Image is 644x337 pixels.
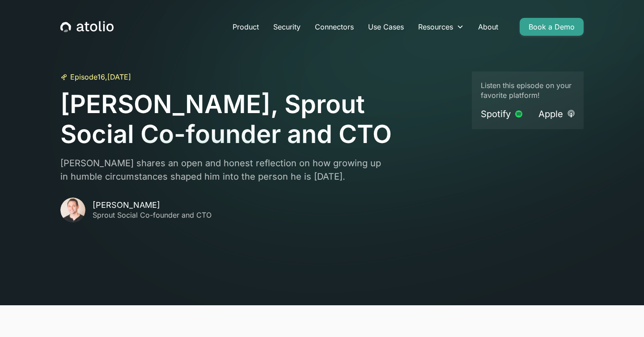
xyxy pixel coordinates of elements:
[97,72,105,82] div: 16
[538,108,563,120] div: Apple
[266,18,308,36] a: Security
[481,108,522,120] a: Spotify
[308,18,361,36] a: Connectors
[481,108,511,120] div: Spotify
[411,18,471,36] div: Resources
[520,18,584,36] a: Book a Demo
[471,18,505,36] a: About
[93,210,212,220] p: Sprout Social Co-founder and CTO
[105,72,107,82] div: ,
[538,108,575,120] a: Apple
[418,21,453,32] div: Resources
[107,72,131,82] div: [DATE]
[60,89,465,149] h1: [PERSON_NAME], Sprout Social Co-founder and CTO
[93,200,212,210] h3: [PERSON_NAME]
[225,18,266,36] a: Product
[361,18,411,36] a: Use Cases
[60,21,114,33] a: home
[481,80,575,101] p: Listen this episode on your favorite platform!
[530,109,532,119] div: |
[70,72,97,82] div: Episode
[60,156,385,183] p: [PERSON_NAME] shares an open and honest reflection on how growing up in humble circumstances shap...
